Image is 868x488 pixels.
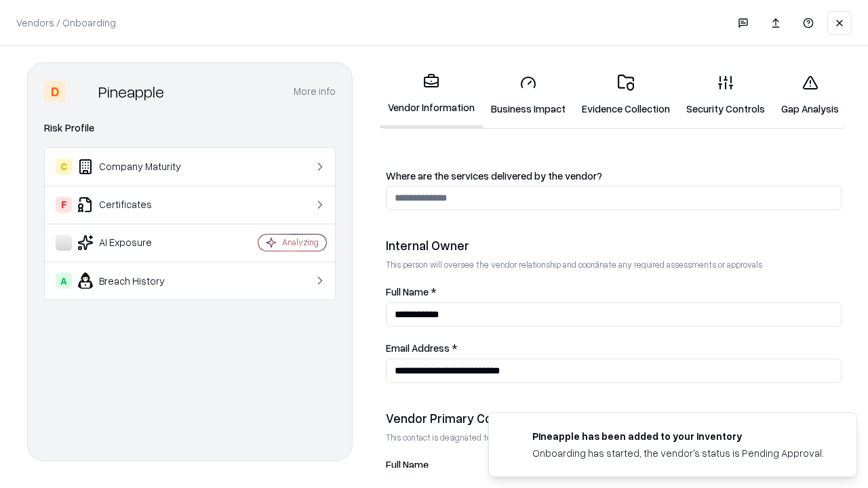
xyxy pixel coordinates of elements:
[386,237,842,253] div: Internal Owner
[294,79,336,104] button: More info
[380,62,483,128] a: Vendor Information
[282,237,319,248] div: Analyzing
[16,16,116,30] p: Vendors / Onboarding
[386,343,842,353] label: Email Address *
[56,159,72,175] div: C
[505,429,521,445] img: pineappleenergy.com
[773,64,847,127] a: Gap Analysis
[44,120,336,136] div: Risk Profile
[532,429,824,443] div: Pineapple has been added to your inventory
[56,272,218,289] div: Breach History
[71,81,93,102] img: Pineapple
[98,81,164,102] div: Pineapple
[386,432,842,443] p: This contact is designated to receive the assessment request from Shift
[56,197,72,213] div: F
[56,159,218,175] div: Company Maturity
[386,287,842,297] label: Full Name *
[386,171,842,181] label: Where are the services delivered by the vendor?
[56,197,218,213] div: Certificates
[386,410,842,426] div: Vendor Primary Contact
[678,64,773,127] a: Security Controls
[56,235,218,251] div: AI Exposure
[574,64,678,127] a: Evidence Collection
[483,64,574,127] a: Business Impact
[44,81,66,102] div: D
[386,259,842,270] p: This person will oversee the vendor relationship and coordinate any required assessments or appro...
[56,272,72,289] div: A
[532,446,824,460] div: Onboarding has started, the vendor's status is Pending Approval.
[386,460,842,470] label: Full Name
